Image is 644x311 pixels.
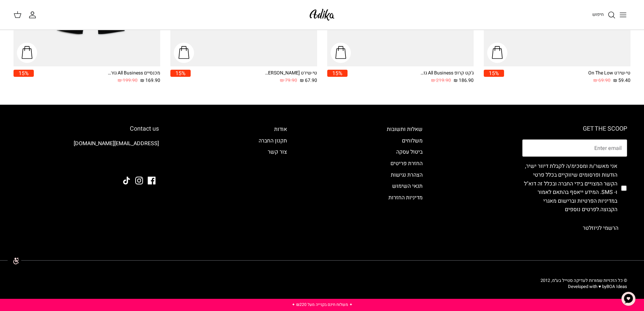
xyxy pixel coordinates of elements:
[14,70,34,77] span: 15%
[613,77,630,84] span: 59.40 ₪
[454,77,474,84] span: 186.90 ₪
[308,7,336,23] img: Adika IL
[616,7,630,22] button: Toggle menu
[541,284,627,290] p: Developed with ♥ by
[263,70,317,77] div: טי-שירט [PERSON_NAME] שרוולים ארוכים
[380,125,429,237] div: Secondary navigation
[593,77,611,84] span: 69.90 ₪
[396,148,423,156] a: ביטול עסקה
[522,162,617,214] label: אני מאשר/ת ומסכימ/ה לקבלת דיוור ישיר, הודעות ופרסומים שיווקיים בכלל פרטי הקשר המצויים בידי החברה ...
[34,70,160,84] a: מכנסיים All Business גזרה מחויטת 169.90 ₪ 199.90 ₪
[392,182,423,190] a: תנאי השימוש
[135,177,143,184] a: Instagram
[402,137,423,145] a: משלוחים
[606,283,627,290] a: BOA Ideas
[170,70,191,77] span: 15%
[17,125,159,133] h6: Contact us
[5,251,24,270] img: accessibility_icon02.svg
[300,77,317,84] span: 67.90 ₪
[123,177,130,184] a: Tiktok
[191,70,317,84] a: טי-שירט [PERSON_NAME] שרוולים ארוכים 67.90 ₪ 79.90 ₪
[420,70,474,77] div: ג'קט קרופ All Business גזרה מחויטת
[14,70,34,84] a: 15%
[504,70,630,84] a: טי-שירט On The Low 59.40 ₪ 69.90 ₪
[74,139,159,148] a: [EMAIL_ADDRESS][DOMAIN_NAME]
[484,70,504,77] span: 15%
[140,158,159,167] img: Adika IL
[106,70,160,77] div: מכנסיים All Business גזרה מחויטת
[259,137,287,145] a: תקנון החברה
[28,11,39,19] a: החשבון שלי
[522,139,627,157] input: Email
[388,194,423,202] a: מדיניות החזרות
[390,159,423,168] a: החזרת פריטים
[522,125,627,133] h6: GET THE SCOOP
[618,289,639,309] button: צ'אט
[268,148,287,156] a: צור קשר
[118,77,138,84] span: 199.90 ₪
[274,125,287,133] a: אודות
[565,205,599,214] a: לפרטים נוספים
[252,125,294,237] div: Secondary navigation
[541,277,627,284] span: © כל הזכויות שמורות לעדיקה סטייל בע״מ, 2012
[292,302,353,308] a: ✦ משלוח חינם בקנייה מעל ₪220 ✦
[484,70,504,84] a: 15%
[592,11,616,19] a: חיפוש
[431,77,451,84] span: 219.90 ₪
[148,177,156,184] a: Facebook
[592,11,604,18] span: חיפוש
[348,70,474,84] a: ג'קט קרופ All Business גזרה מחויטת 186.90 ₪ 219.90 ₪
[327,70,348,84] a: 15%
[327,70,348,77] span: 15%
[140,77,160,84] span: 169.90 ₪
[391,171,423,179] a: הצהרת נגישות
[170,70,191,84] a: 15%
[280,77,297,84] span: 79.90 ₪
[574,220,627,237] button: הרשמי לניוזלטר
[576,70,630,77] div: טי-שירט On The Low
[387,125,423,133] a: שאלות ותשובות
